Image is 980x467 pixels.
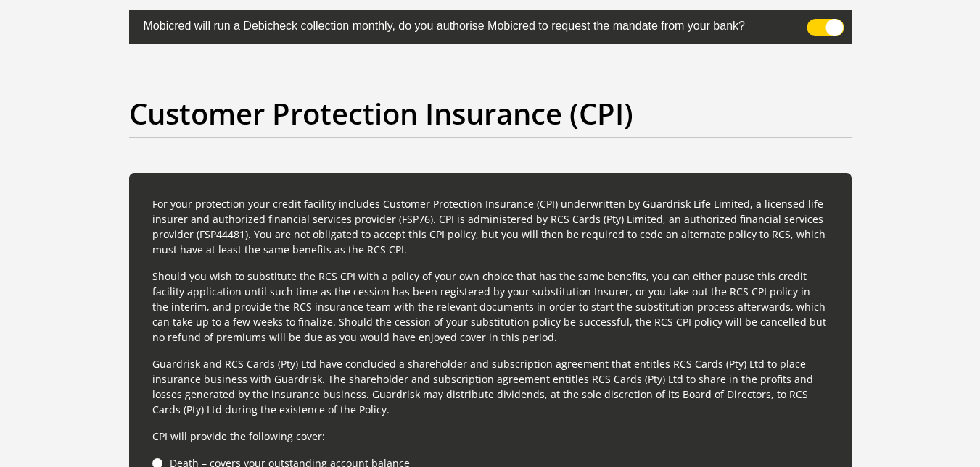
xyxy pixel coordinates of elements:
[152,356,828,417] p: Guardrisk and RCS Cards (Pty) Ltd have concluded a shareholder and subscription agreement that en...
[152,196,828,257] p: For your protection your credit facility includes Customer Protection Insurance (CPI) underwritte...
[152,429,828,444] p: CPI will provide the following cover:
[129,96,852,131] h2: Customer Protection Insurance (CPI)
[129,10,779,38] label: Mobicred will run a Debicheck collection monthly, do you authorise Mobicred to request the mandat...
[152,269,828,345] p: Should you wish to substitute the RCS CPI with a policy of your own choice that has the same bene...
